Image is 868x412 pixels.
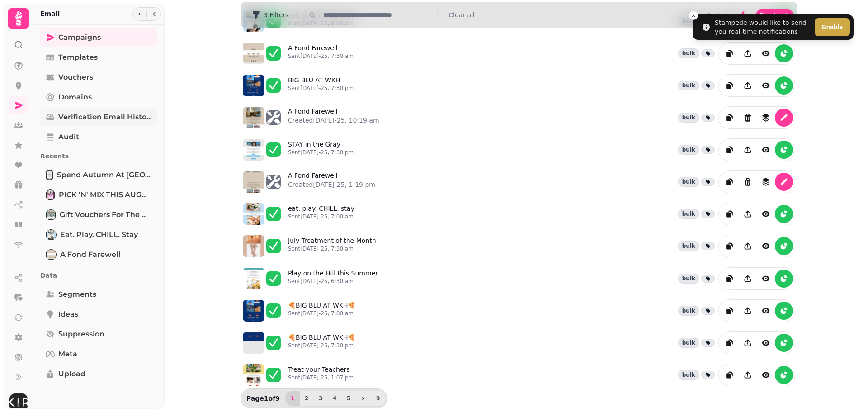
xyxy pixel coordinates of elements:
[739,44,757,62] button: Share campaign preview
[40,148,157,164] p: Recents
[40,246,157,264] a: A Fond FarewellA Fond Farewell
[40,186,157,204] a: PICK 'N' MIX THIS AUGUST💝PICK 'N' MIX THIS AUGUST💝
[243,203,264,225] img: aHR0cHM6Ly9zdGFtcGVkZS1zZXJ2aWNlLXByb2QtdGVtcGxhdGUtcHJldmlld3MuczMuZXUtd2VzdC0xLmFtYXpvbmF3cy5jb...
[678,274,699,284] div: bulk
[288,116,379,125] p: Created [DATE]-25, 10:19 am
[40,28,157,47] a: Campaigns
[721,366,739,384] button: duplicate
[757,270,775,288] button: view
[721,141,739,159] button: duplicate
[678,177,699,187] div: bulk
[739,366,757,384] button: Share campaign preview
[775,270,793,288] button: reports
[299,391,314,406] button: 2
[288,107,379,128] a: A Fond FarewellCreated[DATE]-25, 10:19 am
[448,10,474,19] button: Clear all
[243,364,264,386] img: aHR0cHM6Ly9zdGFtcGVkZS1zZXJ2aWNlLXByb2QtdGVtcGxhdGUtcHJldmlld3MuczMuZXUtd2VzdC0xLmFtYXpvbmF3cy5jb...
[40,88,157,106] a: Domains
[757,366,775,384] button: view
[58,309,78,320] span: Ideas
[288,85,354,92] p: Sent [DATE]-25, 7:30 pm
[40,9,60,18] h2: Email
[678,145,699,155] div: bulk
[689,11,698,20] button: Close toast
[757,237,775,255] button: view
[9,393,28,412] img: User avatar
[243,171,264,193] img: aHR0cHM6Ly9zdGFtcGVkZS1zZXJ2aWNlLXByb2QtdGVtcGxhdGUtcHJldmlld3MuczMuZXUtd2VzdC0xLmFtYXpvbmF3cy5jb...
[739,173,757,191] button: Delete
[288,149,354,156] p: Sent [DATE]-25, 7:30 pm
[40,325,157,343] a: Suppression
[60,229,138,240] span: eat. play. CHILL. stay
[47,190,54,199] img: PICK 'N' MIX THIS AUGUST💝
[288,374,354,381] p: Sent [DATE]-25, 1:07 pm
[288,171,375,193] a: A Fond FarewellCreated[DATE]-25, 1:19 pm
[47,230,56,239] img: eat. play. CHILL. stay
[40,365,157,383] a: Upload
[33,25,165,399] nav: Tabs
[288,245,376,252] p: Sent [DATE]-25, 7:30 am
[40,285,157,303] a: Segments
[60,209,152,220] span: Gift Vouchers for the Hill
[47,250,56,259] img: A Fond Farewell
[40,267,157,284] p: Data
[775,109,793,127] button: edit
[243,300,264,322] img: aHR0cHM6Ly9zdGFtcGVkZS1zZXJ2aWNlLXByb2QtdGVtcGxhdGUtcHJldmlld3MuczMuZXUtd2VzdC0xLmFtYXpvbmF3cy5jb...
[678,81,699,90] div: bulk
[327,391,342,406] button: 4
[243,268,264,289] img: aHR0cHM6Ly9zdGFtcGVkZS1zZXJ2aWNlLXByb2QtdGVtcGxhdGUtcHJldmlld3MuczMuZXUtd2VzdC0xLmFtYXpvbmF3cy5jb...
[678,48,699,58] div: bulk
[58,52,98,63] span: Templates
[243,107,264,128] img: aHR0cHM6Ly9zdGFtcGVkZS1zZXJ2aWNlLXByb2QtdGVtcGxhdGUtcHJldmlld3MuczMuZXUtd2VzdC0xLmFtYXpvbmF3cy5jb...
[715,18,811,36] div: Stampede would like to send you real-time notifications
[288,140,354,160] a: STAY in the GraySent[DATE]-25, 7:30 pm
[775,205,793,223] button: reports
[8,393,29,412] button: User avatar
[678,370,699,380] div: bulk
[40,206,157,224] a: Gift Vouchers for the HillGift Vouchers for the Hill
[288,333,355,353] a: 🍕BIG BLU AT WKH🍕Sent[DATE]-25, 7:30 pm
[40,166,157,184] a: Spend Autumn at Whitekirk HillSpend Autumn at [GEOGRAPHIC_DATA]
[243,75,264,96] img: aHR0cHM6Ly9zdGFtcGVkZS1zZXJ2aWNlLXByb2QtdGVtcGxhdGUtcHJldmlld3MuczMuZXUtd2VzdC0xLmFtYXpvbmF3cy5jb...
[775,334,793,352] button: reports
[721,302,739,320] button: duplicate
[757,76,775,95] button: view
[739,205,757,223] button: Share campaign preview
[40,305,157,323] a: Ideas
[288,52,354,60] p: Sent [DATE]-25, 7:30 am
[331,396,338,401] span: 4
[739,237,757,255] button: Share campaign preview
[721,76,739,95] button: duplicate
[288,180,375,189] p: Created [DATE]-25, 1:19 pm
[757,302,775,320] button: view
[313,391,328,406] button: 3
[757,334,775,352] button: view
[678,209,699,219] div: bulk
[58,132,79,142] span: Audit
[288,365,354,385] a: Treat your TeachersSent[DATE]-25, 1:07 pm
[243,235,264,257] img: aHR0cHM6Ly9zdGFtcGVkZS1zZXJ2aWNlLXByb2QtdGVtcGxhdGUtcHJldmlld3MuczMuZXUtd2VzdC0xLmFtYXpvbmF3cy5jb...
[721,205,739,223] button: duplicate
[721,109,739,127] button: duplicate
[739,302,757,320] button: Share campaign preview
[757,44,775,62] button: view
[678,306,699,316] div: bulk
[40,68,157,86] a: Vouchers
[721,237,739,255] button: duplicate
[40,48,157,66] a: Templates
[288,204,354,224] a: eat. play. CHILL. staySent[DATE]-25, 7:00 am
[303,396,310,401] span: 2
[285,391,385,406] nav: Pagination
[243,139,264,161] img: aHR0cHM6Ly9zdGFtcGVkZS1zZXJ2aWNlLXByb2QtdGVtcGxhdGUtcHJldmlld3MuczMuZXUtd2VzdC0xLmFtYXpvbmF3cy5jb...
[678,113,699,123] div: bulk
[58,349,77,360] span: Meta
[757,141,775,159] button: view
[288,278,378,285] p: Sent [DATE]-25, 6:30 am
[58,32,101,43] span: Campaigns
[775,44,793,62] button: reports
[243,394,283,403] p: Page 1 of 9
[245,8,296,22] button: 3 Filters
[285,391,300,406] button: 1
[288,43,354,63] a: A Fond FarewellSent[DATE]-25, 7:30 am
[40,128,157,146] a: Audit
